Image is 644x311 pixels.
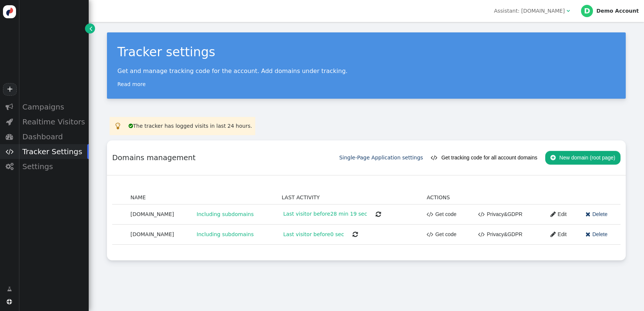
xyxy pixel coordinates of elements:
div: Settings [19,159,89,174]
button:  [347,228,363,241]
a: Edit [545,207,566,221]
td: NAME [128,191,192,204]
span:  [478,210,485,219]
span:  [585,210,590,219]
span:  [89,25,92,32]
td: [DOMAIN_NAME] [128,204,192,224]
span: Last visitor before [282,230,346,238]
span:  [6,163,13,170]
span:  [427,230,433,239]
div: Campaigns [19,99,89,114]
a:  [2,282,17,296]
span:  [7,299,12,304]
span:  [6,133,13,140]
span:  [427,210,433,219]
div: Domains management [112,152,339,163]
span: 0 sec [330,231,344,237]
span:  [6,118,13,126]
span: 28 min 19 sec [330,211,367,217]
span:  [585,230,590,239]
span:  [116,122,120,130]
span:  [376,211,381,217]
button:  [370,207,386,221]
a: Delete [580,228,607,241]
span: Including subdomains [195,230,255,238]
td: LAST ACTIVITY [279,191,424,204]
span:  [6,103,13,111]
div: Demo Account [596,8,639,14]
a:  [85,23,95,34]
div: Tracker settings [117,43,615,61]
div: Dashboard [19,129,89,144]
span:  [129,123,133,128]
span:  [550,210,556,219]
span:  [6,148,13,155]
td: The tracker has logged visits in last 24 hours. [126,118,255,135]
span:  [550,155,556,161]
span:  [7,285,12,293]
a: Edit [545,228,566,241]
a: + [3,83,16,96]
span:  [431,155,438,161]
div: Assistant: [DOMAIN_NAME] [494,7,565,15]
a: Get code [427,228,457,241]
a: Read more [117,81,146,87]
span: Last visitor before [282,210,369,218]
td: [DOMAIN_NAME] [128,224,192,244]
button: New domain (root page) [545,151,621,164]
a: Delete [580,207,607,221]
span:  [353,231,358,237]
span: Including subdomains [195,210,255,218]
div: D [581,5,593,17]
a: Privacy&GDPR [473,228,523,241]
span:  [550,230,556,239]
img: logo-icon.svg [3,5,16,18]
a: Get code [427,207,457,221]
a: Single-Page Application settings [339,155,423,161]
td: ACTIONS [424,191,470,204]
div: Realtime Visitors [19,114,89,129]
button: Get tracking code for all account domains [431,151,537,164]
span:  [566,8,570,13]
div: Tracker Settings [19,144,89,159]
span:  [478,230,485,239]
a: Privacy&GDPR [473,207,523,221]
p: Get and manage tracking code for the account. Add domains under tracking. [117,67,615,74]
